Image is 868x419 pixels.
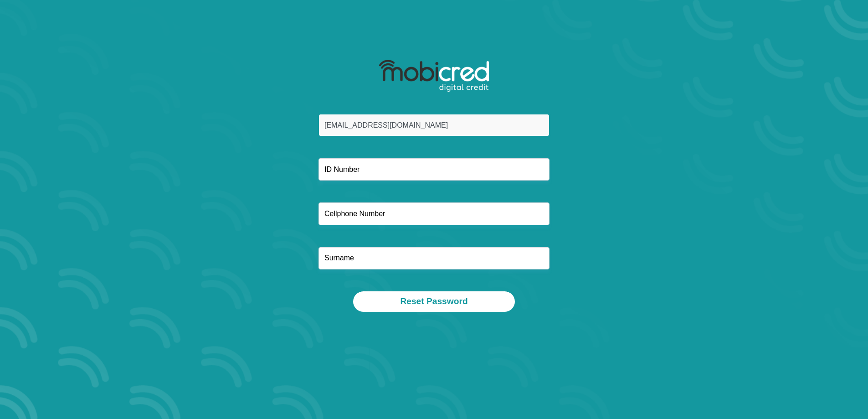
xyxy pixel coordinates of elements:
img: mobicred logo [379,60,489,92]
input: Surname [318,247,550,269]
input: Email [318,114,550,136]
input: ID Number [318,158,550,181]
button: Reset Password [353,291,514,312]
input: Cellphone Number [318,202,550,225]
